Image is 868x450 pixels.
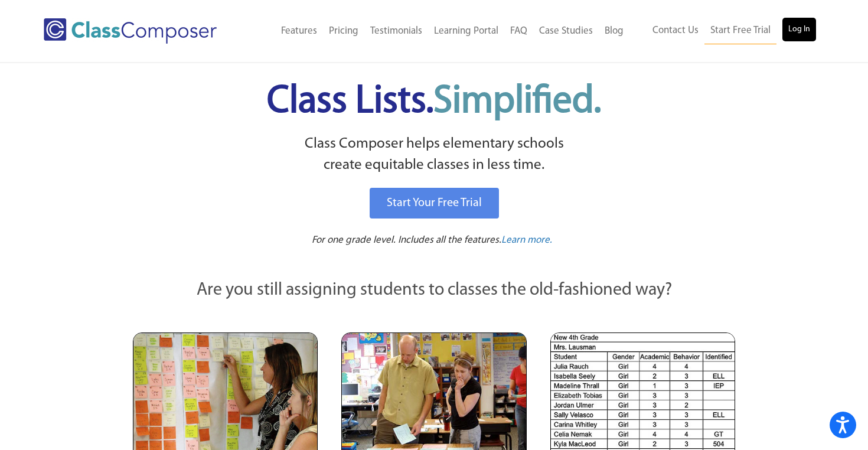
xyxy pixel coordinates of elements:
[133,278,735,304] p: Are you still assigning students to classes the old-fashioned way?
[323,18,364,44] a: Pricing
[387,197,482,209] span: Start Your Free Trial
[131,133,737,177] p: Class Composer helps elementary schools create equitable classes in less time.
[275,18,323,44] a: Features
[501,233,552,248] a: Learn more.
[501,235,552,245] span: Learn more.
[533,18,599,44] a: Case Studies
[247,18,629,44] nav: Header Menu
[599,18,629,44] a: Blog
[267,83,601,121] span: Class Lists.
[647,18,704,44] a: Contact Us
[44,18,217,44] img: Class Composer
[704,18,776,44] a: Start Free Trial
[370,188,499,219] a: Start Your Free Trial
[504,18,533,44] a: FAQ
[312,235,501,245] span: For one grade level. Includes all the features.
[364,18,428,44] a: Testimonials
[629,18,816,44] nav: Header Menu
[428,18,504,44] a: Learning Portal
[782,18,816,41] a: Log In
[433,83,601,121] span: Simplified.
